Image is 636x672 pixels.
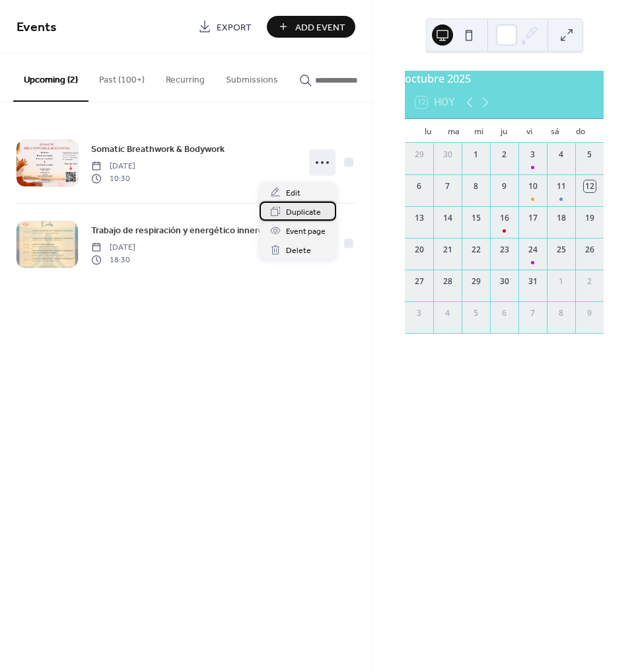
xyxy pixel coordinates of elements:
[286,205,321,219] span: Duplicate
[88,54,155,100] button: Past (100+)
[91,172,135,184] span: 10:30
[17,15,57,40] span: Events
[215,54,289,100] button: Submissions
[584,180,596,192] div: 12
[470,149,482,161] div: 1
[91,161,135,172] span: [DATE]
[91,242,135,254] span: [DATE]
[527,149,539,161] div: 3
[413,276,425,287] div: 27
[441,119,466,143] div: ma
[555,180,567,192] div: 11
[470,276,482,287] div: 29
[13,54,88,102] button: Upcoming (2)
[413,180,425,192] div: 6
[286,186,300,200] span: Edit
[466,119,491,143] div: mi
[91,254,135,266] span: 18:30
[527,244,539,256] div: 24
[499,212,511,224] div: 16
[527,180,539,192] div: 10
[415,119,441,143] div: lu
[568,119,593,143] div: do
[499,276,511,287] div: 30
[499,180,511,192] div: 9
[155,54,215,100] button: Recurring
[91,223,283,238] a: Trabajo de respiración y energético innerdance
[442,244,454,256] div: 21
[527,276,539,287] div: 31
[413,212,425,224] div: 13
[442,180,454,192] div: 7
[413,149,425,161] div: 29
[470,244,482,256] div: 22
[286,225,326,239] span: Event page
[555,276,567,287] div: 1
[527,307,539,319] div: 7
[517,119,542,143] div: vi
[470,212,482,224] div: 15
[442,307,454,319] div: 4
[584,307,596,319] div: 9
[91,141,225,157] a: Somatic Breathwork & Bodywork
[188,16,262,38] a: Export
[491,119,516,143] div: ju
[286,244,311,258] span: Delete
[584,149,596,161] div: 5
[413,307,425,319] div: 3
[470,307,482,319] div: 5
[470,180,482,192] div: 8
[91,224,283,238] span: Trabajo de respiración y energético innerdance
[267,16,355,38] button: Add Event
[555,244,567,256] div: 25
[584,212,596,224] div: 19
[527,212,539,224] div: 17
[499,307,511,319] div: 6
[442,149,454,161] div: 30
[555,307,567,319] div: 8
[405,71,604,87] div: octubre 2025
[217,20,252,34] span: Export
[555,212,567,224] div: 18
[91,143,225,157] span: Somatic Breathwork & Bodywork
[413,244,425,256] div: 20
[584,276,596,287] div: 2
[295,20,345,34] span: Add Event
[584,244,596,256] div: 26
[499,149,511,161] div: 2
[442,276,454,287] div: 28
[442,212,454,224] div: 14
[542,119,567,143] div: sá
[499,244,511,256] div: 23
[555,149,567,161] div: 4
